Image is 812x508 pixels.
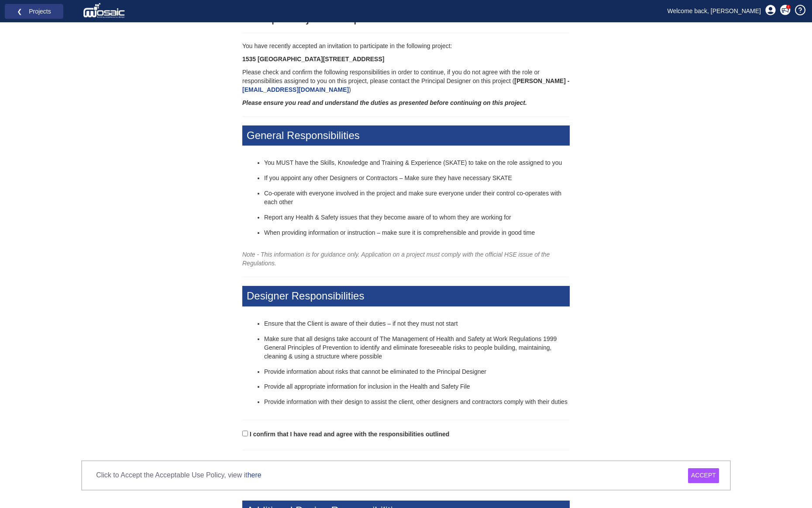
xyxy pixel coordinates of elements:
li: Make sure that all designs take account of The Management of Health and Safety at Work Regulation... [264,335,570,361]
li: Provide information with their design to assist the client, other designers and contractors compl... [264,398,570,407]
iframe: Chat [775,469,805,501]
p: You have recently accepted an invitation to participate in the following project: [242,42,570,51]
i: Note - This information is for guidance only. Application on a project must comply with the offic... [242,251,550,267]
b: 1535 [GEOGRAPHIC_DATA][STREET_ADDRESS] [242,56,384,63]
li: Provide all appropriate information for inclusion in the Health and Safety File [264,383,570,391]
b: [PERSON_NAME] - [242,77,569,93]
p: Do you also have Design Responsibility on this project according to CDM2015? [242,459,570,468]
li: Co-operate with everyone involved in the project and make sure everyone under their control co-op... [264,189,570,207]
li: Ensure that the Client is aware of their duties – if not they must not start [264,320,570,328]
li: Report any Health & Safety issues that they become aware of to whom they are working for [264,213,570,222]
h3: Designer Responsibilities [242,286,570,306]
a: [EMAIL_ADDRESS][DOMAIN_NAME] [242,86,349,93]
div: ACCEPT [688,468,719,483]
li: When providing information or instruction – make sure it is comprehensible and provide in good time [264,229,570,237]
li: If you appoint any other Designers or Contractors – Make sure they have necessary SKATE [264,174,570,183]
a: ❮ Projects [10,6,58,17]
h3: General Responsibilities [242,125,570,146]
i: Please ensure you read and understand the duties as presented before continuing on this project. [242,99,527,106]
img: logo_white.png [83,2,127,20]
p: Please check and confirm the following responsibilities in order to continue, if you do not agree... [242,68,570,94]
p: Click to Accept the Acceptable Use Policy, view it [96,470,261,480]
a: Welcome back, [PERSON_NAME] [661,4,767,17]
a: here [248,471,261,479]
li: You MUST have the Skills, Knowledge and Training & Experience (SKATE) to take on the role assigne... [264,159,570,167]
label: I confirm that I have read and agree with the responsibilities outlined [250,430,449,439]
li: Provide information about risks that cannot be eliminated to the Principal Designer [264,368,570,376]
